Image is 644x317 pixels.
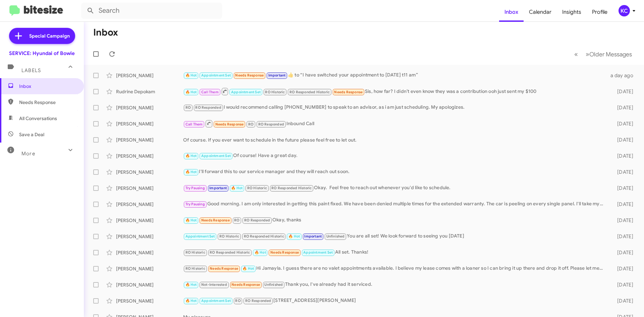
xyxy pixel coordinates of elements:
span: Try Pausing [185,186,205,190]
span: Needs Response [231,282,260,287]
span: Not-Interested [201,282,227,287]
span: RO Responded Historic [289,90,330,94]
div: [DATE] [606,201,639,208]
div: [PERSON_NAME] [116,249,183,256]
div: [DATE] [606,137,639,143]
a: Profile [587,2,613,22]
button: Next [582,47,636,61]
span: 🔥 Hot [185,299,197,303]
div: a day ago [606,72,639,79]
h1: Inbox [93,27,118,38]
span: RO [248,122,254,126]
span: Appointment Set [303,250,333,255]
div: Thank you, I've already had it serviced. [183,281,606,288]
div: [DATE] [606,169,639,175]
div: [PERSON_NAME] [116,137,183,143]
div: [DATE] [606,298,639,304]
span: Important [304,234,322,239]
div: [PERSON_NAME] [116,72,183,79]
span: 🔥 Hot [231,186,243,190]
span: Needs Response [334,90,363,94]
div: [DATE] [606,217,639,224]
span: Needs Response [210,266,238,271]
div: I would recommend calling [PHONE_NUMBER] to speak to an advisor, as i am just scheduling. My apol... [183,104,606,111]
span: Needs Response [270,250,299,255]
div: [PERSON_NAME] [116,217,183,224]
span: Needs Response [201,218,230,222]
a: Inbox [499,2,524,22]
span: Insights [557,2,587,22]
div: Inbound Call [183,119,606,128]
span: Appointment Set [185,234,215,239]
span: Call Them [201,90,219,94]
div: Okay. Feel free to reach out whenever you'd like to schedule. [183,184,606,192]
span: RO Historic [185,266,205,271]
div: [DATE] [606,249,639,256]
div: Good morning. I am only interested in getting this paint fixed. We have been denied multiple time... [183,200,606,208]
span: Save a Deal [19,131,44,138]
span: RO Responded [244,218,270,222]
span: Appointment Set [231,90,261,94]
div: [PERSON_NAME] [116,153,183,159]
span: 🔥 Hot [288,234,300,239]
span: 🔥 Hot [185,73,197,77]
span: Needs Response [215,122,244,126]
span: RO Historic [185,250,205,255]
span: 🔥 Hot [185,154,197,158]
div: [PERSON_NAME] [116,120,183,127]
span: Call Them [185,122,203,126]
span: RO Historic [247,186,267,190]
span: RO Responded Historic [244,234,284,239]
button: KC [613,5,637,16]
div: [DATE] [606,281,639,288]
div: [DATE] [606,265,639,272]
span: Important [209,186,227,190]
span: 🔥 Hot [185,90,197,94]
div: [PERSON_NAME] [116,201,183,208]
span: 🔥 Hot [185,218,197,222]
a: Calendar [524,2,557,22]
div: ​👍​ to “ I have switched your appointment to [DATE] t11 am ” [183,71,606,79]
div: Rudrine Depokam [116,88,183,95]
span: RO Historic [219,234,239,239]
div: [PERSON_NAME] [116,169,183,175]
span: 🔥 Hot [185,282,197,287]
span: Appointment Set [201,154,231,158]
div: [PERSON_NAME] [116,281,183,288]
div: SERVICE: Hyundai of Bowie [9,50,75,57]
span: 🔥 Hot [255,250,266,255]
div: [DATE] [606,233,639,240]
div: [PERSON_NAME] [116,104,183,111]
span: Inbox [19,83,76,90]
span: Important [268,73,286,77]
div: [DATE] [606,185,639,192]
span: Labels [21,67,41,73]
span: Appointment Set [201,299,231,303]
span: Needs Response [19,99,76,106]
span: Try Pausing [185,202,205,206]
input: Search [81,3,222,19]
span: All Conversations [19,115,57,122]
div: KC [619,5,630,16]
div: [PERSON_NAME] [116,265,183,272]
span: RO Responded [245,299,271,303]
span: RO Responded Historic [271,186,312,190]
div: Okay, thanks [183,216,606,224]
div: Of course! Have a great day. [183,152,606,160]
span: » [586,50,589,58]
span: RO Historic [265,90,285,94]
span: RO [234,218,239,222]
span: Unfinished [264,282,283,287]
div: [DATE] [606,153,639,159]
div: All set. Thanks! [183,249,606,256]
span: Special Campaign [29,33,70,39]
div: [DATE] [606,120,639,127]
button: Previous [570,47,582,61]
a: Special Campaign [9,28,75,44]
span: RO Responded Historic [210,250,250,255]
div: [PERSON_NAME] [116,233,183,240]
span: « [574,50,578,58]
